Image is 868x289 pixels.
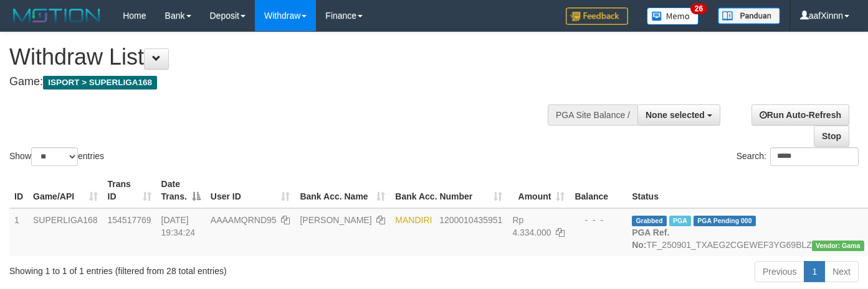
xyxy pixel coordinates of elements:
[108,215,151,225] span: 154517769
[647,7,699,25] img: Button%20Memo.svg
[814,126,849,147] a: Stop
[548,104,637,126] div: PGA Site Balance /
[824,261,859,282] a: Next
[295,173,390,208] th: Bank Acc. Name: activate to sort column ascending
[390,173,507,208] th: Bank Acc. Number: activate to sort column ascending
[566,7,628,25] img: Feedback.jpg
[570,173,627,208] th: Balance
[43,76,157,89] span: ISPORT > SUPERLIGA168
[9,76,566,88] h4: Game:
[9,6,104,25] img: MOTION_logo.png
[575,214,622,226] div: - - -
[637,104,720,126] button: None selected
[9,147,104,166] label: Show entries
[28,208,103,256] td: SUPERLIGA168
[395,215,432,225] span: MANDIRI
[812,241,864,251] span: Vendor URL: https://trx31.1velocity.biz
[690,3,707,14] span: 26
[770,147,859,166] input: Search:
[646,110,705,120] span: None selected
[28,173,103,208] th: Game/API: activate to sort column ascending
[9,208,28,256] td: 1
[632,227,669,250] b: PGA Ref. No:
[751,104,849,126] a: Run Auto-Refresh
[632,216,667,226] span: Grabbed
[206,173,295,208] th: User ID: activate to sort column ascending
[737,147,859,166] label: Search:
[103,173,156,208] th: Trans ID: activate to sort column ascending
[156,173,206,208] th: Date Trans.: activate to sort column descending
[9,173,28,208] th: ID
[9,45,566,70] h1: Withdraw List
[161,215,196,237] span: [DATE] 19:34:24
[9,260,352,277] div: Showing 1 to 1 of 1 entries (filtered from 28 total entries)
[804,261,825,282] a: 1
[439,215,502,225] span: Copy 1200010435951 to clipboard
[669,216,691,226] span: Marked by aafsoumeymey
[211,215,277,225] span: AAAAMQRND95
[694,216,756,226] span: PGA Pending
[718,7,780,24] img: panduan.png
[755,261,804,282] a: Previous
[507,173,570,208] th: Amount: activate to sort column ascending
[300,215,371,225] a: [PERSON_NAME]
[512,215,551,237] span: Rp 4.334.000
[31,147,78,166] select: Showentries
